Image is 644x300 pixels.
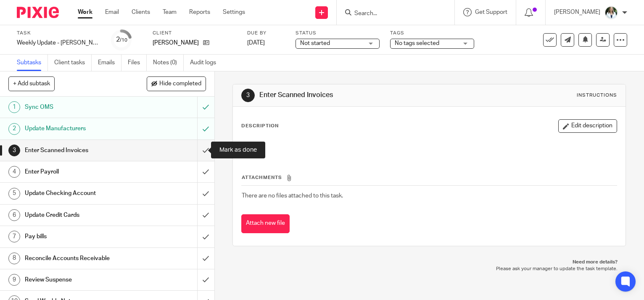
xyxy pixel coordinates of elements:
label: Tags [390,30,474,37]
div: Weekly Update - [PERSON_NAME] [17,39,101,47]
label: Task [17,30,101,37]
a: Team [163,8,177,16]
div: 8 [8,253,20,264]
a: Settings [223,8,245,16]
span: There are no files attached to this task. [242,193,343,199]
h1: Update Credit Cards [25,209,134,221]
label: Status [296,30,380,37]
a: Subtasks [17,55,48,71]
span: No tags selected [395,40,439,46]
h1: Reconcile Accounts Receivable [25,252,134,265]
p: Please ask your manager to update the task template. [241,266,618,272]
div: 2 [116,35,127,45]
div: 4 [8,166,20,178]
button: + Add subtask [8,76,55,91]
h1: Review Suspense [25,274,134,286]
p: [PERSON_NAME] [153,39,199,47]
label: Client [153,30,237,37]
h1: Update Checking Account [25,187,134,200]
div: 5 [8,188,20,200]
h1: Enter Scanned Invoices [259,91,447,100]
div: 3 [241,89,255,102]
div: 3 [8,145,20,156]
span: Attachments [242,175,282,180]
a: Files [128,55,147,71]
div: 9 [8,274,20,286]
label: Due by [247,30,285,37]
div: Instructions [577,92,617,99]
a: Email [105,8,119,16]
h1: Update Manufacturers [25,122,134,135]
input: Search [354,10,429,18]
span: [DATE] [247,40,265,46]
small: /10 [120,38,127,42]
div: 2 [8,123,20,135]
div: 7 [8,231,20,242]
h1: Sync OMS [25,101,134,113]
img: Pixie [17,7,59,18]
div: 6 [8,209,20,221]
p: Need more details? [241,259,618,266]
p: [PERSON_NAME] [554,8,600,16]
a: Client tasks [54,55,92,71]
span: Get Support [475,9,507,15]
a: Emails [98,55,121,71]
button: Attach new file [241,214,290,233]
a: Work [78,8,92,16]
button: Hide completed [147,76,206,91]
div: Weekly Update - Milliano [17,39,101,47]
h1: Pay bills [25,230,134,243]
img: Robynn%20Maedl%20-%202025.JPG [604,6,618,19]
h1: Enter Scanned Invoices [25,144,134,157]
a: Clients [132,8,150,16]
a: Audit logs [190,55,222,71]
span: Not started [300,40,330,46]
button: Edit description [558,119,617,133]
a: Reports [189,8,210,16]
a: Notes (0) [153,55,184,71]
div: 1 [8,101,20,113]
p: Description [241,123,279,129]
span: Hide completed [159,81,201,87]
h1: Enter Payroll [25,166,134,178]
